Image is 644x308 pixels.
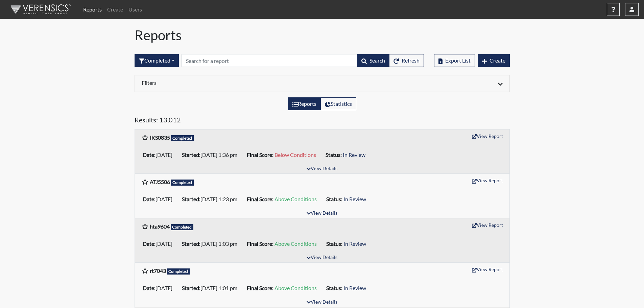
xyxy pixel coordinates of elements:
label: View statistics about completed interviews [320,97,356,110]
b: Status: [326,196,342,202]
b: hta9604 [150,223,170,230]
b: Date: [143,151,156,158]
b: Status: [326,285,342,291]
span: In Review [343,196,366,202]
span: Above Conditions [275,196,317,202]
button: View Details [304,298,340,307]
span: In Review [343,151,365,158]
b: Started: [182,196,200,202]
button: Create [478,54,510,67]
span: Above Conditions [275,240,317,247]
button: View Report [469,264,506,275]
span: Completed [167,268,190,275]
div: Filter by interview status [135,54,179,67]
button: View Details [304,164,340,173]
span: Above Conditions [275,285,317,291]
a: Reports [80,3,104,16]
button: View Details [304,253,340,262]
b: Started: [182,240,200,247]
span: Search [369,57,385,64]
li: [DATE] [140,194,179,205]
button: View Report [469,175,506,186]
li: [DATE] 1:23 pm [179,194,244,205]
span: Completed [171,224,194,230]
h6: Filters [142,79,317,86]
label: View the list of reports [288,97,321,110]
span: Completed [171,180,194,186]
li: [DATE] [140,149,179,160]
a: Create [104,3,126,16]
li: [DATE] [140,283,179,293]
span: Export List [445,57,471,64]
button: Completed [135,54,179,67]
b: ATJ5506 [150,179,170,185]
li: [DATE] 1:36 pm [179,149,244,160]
span: In Review [343,240,366,247]
b: Final Score: [247,240,273,247]
b: Started: [182,151,200,158]
b: rt7043 [150,267,166,274]
h1: Reports [135,27,510,43]
button: View Report [469,131,506,141]
button: Refresh [389,54,424,67]
input: Search by Registration ID, Interview Number, or Investigation Name. [182,54,357,67]
b: IKS0835 [150,134,170,141]
span: Create [490,57,505,64]
span: Completed [171,135,194,141]
b: Final Score: [247,285,273,291]
button: View Report [469,220,506,230]
b: Final Score: [247,196,273,202]
span: Refresh [402,57,420,64]
button: Export List [434,54,475,67]
li: [DATE] [140,238,179,249]
a: Users [126,3,145,16]
b: Date: [143,285,156,291]
button: View Details [304,209,340,218]
li: [DATE] 1:01 pm [179,283,244,293]
span: Below Conditions [275,151,316,158]
b: Status: [326,151,342,158]
button: Search [357,54,389,67]
span: In Review [343,285,366,291]
b: Final Score: [247,151,273,158]
b: Date: [143,240,156,247]
h5: Results: 13,012 [135,116,510,126]
li: [DATE] 1:03 pm [179,238,244,249]
b: Status: [326,240,342,247]
div: Click to expand/collapse filters [137,79,508,88]
b: Started: [182,285,200,291]
b: Date: [143,196,156,202]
